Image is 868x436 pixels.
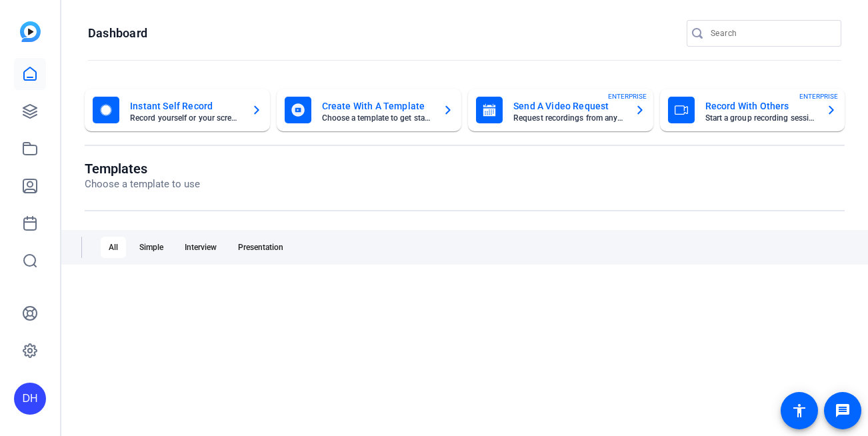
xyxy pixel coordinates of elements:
[177,237,225,258] div: Interview
[277,89,462,131] button: Create With A TemplateChoose a template to get started
[322,98,433,114] mat-card-title: Create With A Template
[85,89,270,131] button: Instant Self RecordRecord yourself or your screen
[130,114,241,122] mat-card-subtitle: Record yourself or your screen
[468,89,653,131] button: Send A Video RequestRequest recordings from anyone, anywhereENTERPRISE
[608,91,647,101] span: ENTERPRISE
[101,237,126,258] div: All
[711,25,831,41] input: Search
[230,237,291,258] div: Presentation
[799,91,838,101] span: ENTERPRISE
[20,21,41,42] img: blue-gradient.svg
[130,98,241,114] mat-card-title: Instant Self Record
[88,25,147,41] h1: Dashboard
[791,403,807,419] mat-icon: accessibility
[85,177,200,192] p: Choose a template to use
[131,237,171,258] div: Simple
[14,383,46,415] div: DH
[513,98,624,114] mat-card-title: Send A Video Request
[513,114,624,122] mat-card-subtitle: Request recordings from anyone, anywhere
[705,114,816,122] mat-card-subtitle: Start a group recording session
[85,161,200,177] h1: Templates
[322,114,433,122] mat-card-subtitle: Choose a template to get started
[660,89,845,131] button: Record With OthersStart a group recording sessionENTERPRISE
[835,403,851,419] mat-icon: message
[705,98,816,114] mat-card-title: Record With Others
